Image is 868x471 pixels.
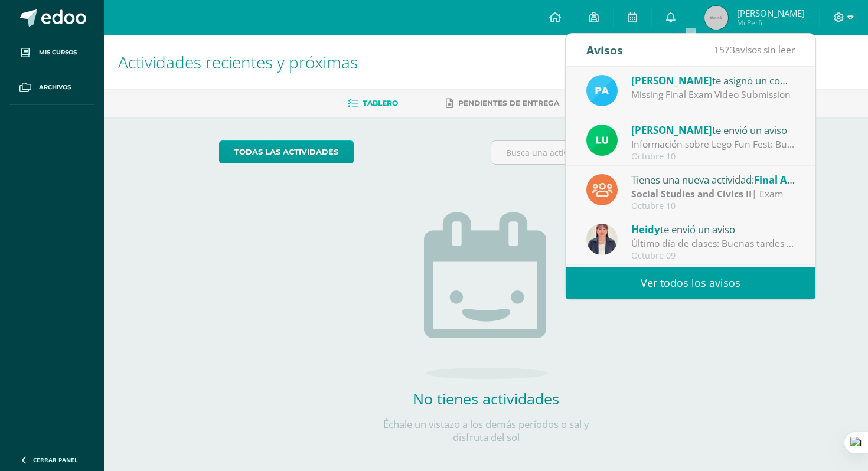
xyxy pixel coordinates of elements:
[631,88,795,102] div: Missing Final Exam Video Submission
[363,99,398,107] span: Tablero
[631,122,795,138] div: te envió un aviso
[118,51,358,73] span: Actividades recientes y próximas
[458,99,559,107] span: Pendientes de entrega
[631,123,712,137] span: [PERSON_NAME]
[737,18,805,28] span: Mi Perfil
[714,43,795,56] span: avisos sin leer
[631,201,795,211] div: Octubre 10
[737,7,805,19] span: [PERSON_NAME]
[754,173,838,187] span: Final Assessment
[631,74,712,87] span: [PERSON_NAME]
[33,456,78,464] span: Cerrar panel
[39,48,77,57] span: Mis cursos
[631,221,795,237] div: te envió un aviso
[704,6,728,30] img: 45x45
[586,75,618,106] img: 16d00d6a61aad0e8a558f8de8df831eb.png
[446,94,559,113] a: Pendientes de entrega
[586,34,623,66] div: Avisos
[368,418,604,444] p: Échale un vistazo a los demás períodos o sal y disfruta del sol
[631,152,795,162] div: Octubre 10
[368,388,604,408] h2: No tienes actividades
[9,35,94,70] a: Mis cursos
[9,70,94,105] a: Archivos
[631,251,795,261] div: Octubre 09
[631,172,795,187] div: Tienes una nueva actividad:
[566,267,815,299] a: Ver todos los avisos
[586,224,618,255] img: f390e24f66707965f78b76f0b43abcb8.png
[219,140,354,163] a: todas las Actividades
[631,237,795,250] div: Último día de clases: Buenas tardes estimadas familias de: Primaria Básicos y Cuarto bachillerato...
[491,141,753,164] input: Busca una actividad próxima aquí...
[631,223,660,236] span: Heidy
[39,83,71,92] span: Archivos
[631,187,795,201] div: | Exam
[424,212,548,379] img: no_activities.png
[631,138,795,151] div: Información sobre Lego Fun Fest: Buen día estimada comunidad educativa. Esperamos que se encuentr...
[586,125,618,156] img: 54f82b4972d4d37a72c9d8d1d5f4dac6.png
[714,43,735,56] span: 1573
[631,73,795,88] div: te asignó un comentario en 'Final Test' para 'Language Arts Bas II'
[631,187,752,200] strong: Social Studies and Civics II
[348,94,398,113] a: Tablero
